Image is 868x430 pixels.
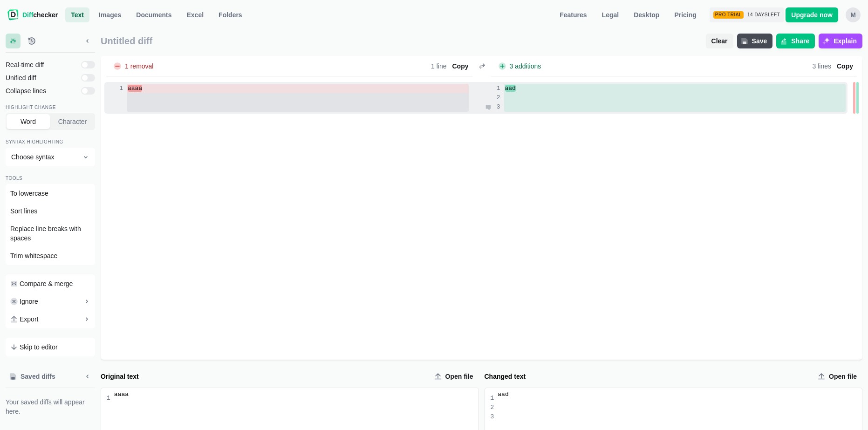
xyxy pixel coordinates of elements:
[554,7,592,22] a: Features
[713,11,744,19] div: Pro Trial
[491,403,494,412] div: 2
[628,7,665,22] a: Desktop
[827,372,859,381] span: Open file
[7,311,94,328] button: Export
[128,85,142,92] span: aaaa
[185,10,206,20] span: Excel
[6,73,77,82] span: Unified diff
[558,10,588,20] span: Features
[846,7,861,22] button: m
[491,412,494,422] div: 3
[431,63,446,69] span: 1 line
[7,339,94,355] button: Skip to editor
[181,7,210,22] a: Excel
[596,7,625,22] a: Legal
[813,63,831,69] span: 3 lines
[7,7,58,22] a: Diffchecker
[10,206,37,216] span: Sort lines
[10,189,48,198] span: To lowercase
[11,152,78,162] span: Choose syntax
[7,247,94,264] button: Trim whitespace
[6,34,21,48] button: Settings tab
[789,10,834,20] span: Upgrade now
[6,139,95,147] div: Syntax highlighting
[6,105,95,112] div: Highlight change
[449,61,472,72] button: Copy
[6,60,77,69] span: Real-time diff
[835,61,855,71] span: Copy
[6,176,95,183] div: Tools
[7,114,50,129] button: Word
[114,390,478,399] div: aaaa
[22,11,33,19] span: Diff
[80,369,95,384] button: Minimize sidebar
[56,117,89,126] span: Character
[7,275,94,292] button: Compare & merge
[7,293,94,310] button: Ignore
[6,148,95,166] button: Choose syntax
[97,10,123,20] span: Images
[750,36,769,46] span: Save
[669,7,702,22] a: Pricing
[476,61,487,72] button: Swap diffs
[20,279,73,288] span: Compare & merge
[498,390,862,399] div: aad
[832,36,859,46] span: Explain
[491,394,494,403] div: 1
[93,7,127,22] a: Images
[7,9,19,20] img: Diffchecker logo
[19,372,57,381] span: Saved diffs
[101,36,702,47] span: Untitled diff
[505,85,516,92] span: aad
[107,394,110,403] div: 1
[19,117,38,126] span: Word
[130,7,177,22] a: Documents
[508,63,543,69] span: 3 additions
[6,397,95,416] span: Your saved diffs will appear here.
[485,372,811,381] label: Changed text
[134,10,173,20] span: Documents
[10,251,57,260] span: Trim whitespace
[747,12,780,18] span: 14 days left
[737,34,773,48] button: Save
[10,224,90,243] span: Replace line breaks with spaces
[213,7,248,22] button: Folders
[789,36,811,46] span: Share
[444,372,475,381] span: Open file
[7,220,94,246] button: Replace line breaks with spaces
[217,10,244,20] span: Folders
[672,10,698,20] span: Pricing
[7,185,94,202] button: To lowercase
[20,342,58,352] span: Skip to editor
[600,10,621,20] span: Legal
[65,7,89,22] a: Text
[20,297,38,306] span: Ignore
[710,36,730,46] span: Clear
[833,61,857,72] button: Copy
[431,369,479,384] label: Original text upload
[24,34,39,48] button: History tab
[776,34,815,48] button: Share
[6,86,77,96] span: Collapse lines
[22,10,58,20] span: checker
[632,10,661,20] span: Desktop
[20,314,38,324] span: Export
[819,34,862,48] button: Explain
[101,372,427,381] label: Original text
[706,34,733,48] button: Clear
[7,203,94,219] button: Sort lines
[80,34,95,48] button: Minimize sidebar
[69,10,86,20] span: Text
[814,369,862,384] label: Changed text upload
[786,7,838,22] a: Upgrade now
[51,114,94,129] button: Character
[451,61,471,71] span: Copy
[123,63,155,69] span: 1 removal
